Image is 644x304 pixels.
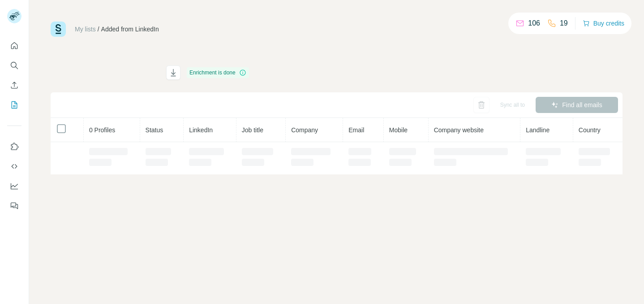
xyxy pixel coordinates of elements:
[7,139,21,155] button: Use Surfe on LinkedIn
[187,67,249,78] div: Enrichment is done
[75,26,96,33] a: My lists
[51,65,158,80] h1: Added from LinkedIn
[434,126,484,134] span: Company website
[348,126,364,134] span: Email
[189,126,213,134] span: LinkedIn
[560,18,568,29] p: 19
[583,17,624,30] button: Buy credits
[579,126,601,134] span: Country
[7,77,21,93] button: Enrich CSV
[7,38,21,54] button: Quick start
[7,57,21,74] button: Search
[7,97,21,113] button: My lists
[146,126,163,134] span: Status
[528,18,540,29] p: 106
[7,158,21,174] button: Use Surfe API
[389,126,408,134] span: Mobile
[51,22,66,37] img: Surfe Logo
[7,198,21,214] button: Feedback
[242,126,263,134] span: Job title
[291,126,318,134] span: Company
[526,126,550,134] span: Landline
[101,25,159,34] div: Added from LinkedIn
[89,126,115,134] span: 0 Profiles
[7,178,21,194] button: Dashboard
[98,25,99,34] li: /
